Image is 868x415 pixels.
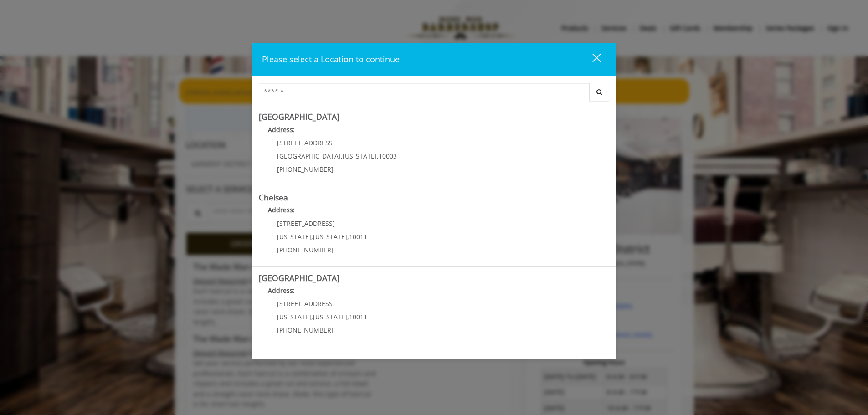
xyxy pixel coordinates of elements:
[343,152,377,160] span: [US_STATE]
[259,272,339,283] b: [GEOGRAPHIC_DATA]
[313,232,347,241] span: [US_STATE]
[259,83,590,101] input: Search Center
[277,138,335,147] span: [STREET_ADDRESS]
[377,152,379,160] span: ,
[268,205,295,214] b: Address:
[268,125,295,134] b: Address:
[349,313,367,321] span: 10011
[311,232,313,241] span: ,
[277,313,311,321] span: [US_STATE]
[262,54,400,65] span: Please select a Location to continue
[259,111,339,122] b: [GEOGRAPHIC_DATA]
[313,313,347,321] span: [US_STATE]
[277,165,334,174] span: [PHONE_NUMBER]
[347,313,349,321] span: ,
[341,152,343,160] span: ,
[259,353,287,364] b: Flatiron
[311,313,313,321] span: ,
[379,152,397,160] span: 10003
[259,192,288,203] b: Chelsea
[277,246,334,254] span: [PHONE_NUMBER]
[277,299,335,308] span: [STREET_ADDRESS]
[259,83,610,106] div: Center Select
[347,232,349,241] span: ,
[268,286,295,295] b: Address:
[594,89,605,95] i: Search button
[277,219,335,228] span: [STREET_ADDRESS]
[582,53,600,67] div: close dialog
[349,232,367,241] span: 10011
[277,152,341,160] span: [GEOGRAPHIC_DATA]
[277,326,334,334] span: [PHONE_NUMBER]
[277,232,311,241] span: [US_STATE]
[575,50,606,69] button: close dialog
